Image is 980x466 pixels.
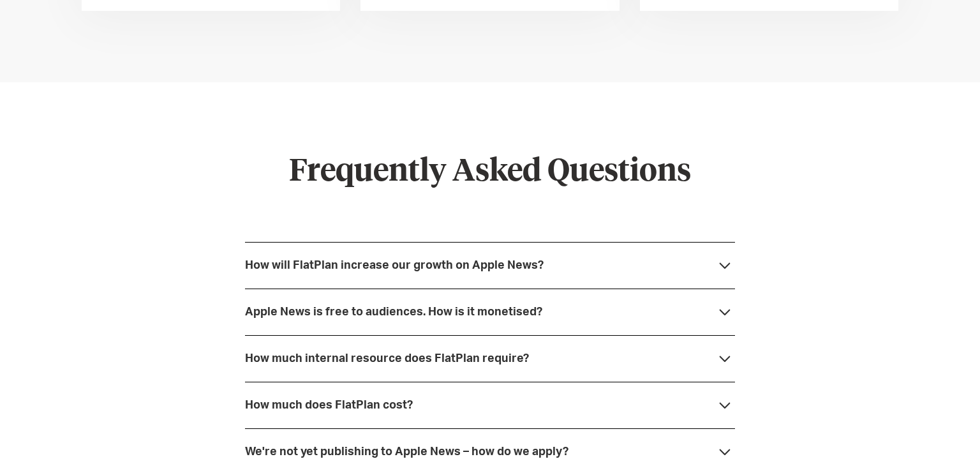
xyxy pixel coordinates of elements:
[245,306,542,319] div: Apple News is free to audiences. How is it monetised?
[245,446,568,458] strong: We're not yet publishing to Apple News – how do we apply?
[245,259,544,272] div: How will FlatPlan increase our growth on Apple News?
[245,154,735,191] h2: Frequently Asked Questions
[245,400,413,411] strong: How much does FlatPlan cost?
[245,352,529,365] div: How much internal resource does FlatPlan require?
